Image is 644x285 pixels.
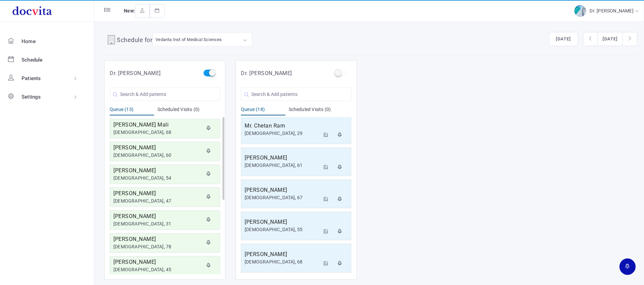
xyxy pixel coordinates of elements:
[245,154,320,162] h5: [PERSON_NAME]
[113,266,203,273] div: [DEMOGRAPHIC_DATA], 45
[155,36,222,43] div: Vedanta Inst of Medical Sciences
[113,152,203,159] div: [DEMOGRAPHIC_DATA], 60
[113,243,203,250] div: [DEMOGRAPHIC_DATA], 78
[113,175,203,182] div: [DEMOGRAPHIC_DATA], 54
[22,57,43,63] span: Schedule
[245,122,320,130] h5: Mr. Chetan Ram
[245,226,320,233] div: [DEMOGRAPHIC_DATA], 55
[245,250,320,258] h5: [PERSON_NAME]
[113,144,203,152] h5: [PERSON_NAME]
[110,87,220,101] input: Search & Add patients
[589,8,635,13] span: Dr. [PERSON_NAME]
[113,198,203,205] div: [DEMOGRAPHIC_DATA], 47
[245,186,320,194] h5: [PERSON_NAME]
[117,35,152,46] h4: Schedule for
[598,32,623,46] button: [DATE]
[22,38,36,44] span: Home
[574,5,586,17] img: img-2.jpg
[113,258,203,266] h5: [PERSON_NAME]
[113,167,203,175] h5: [PERSON_NAME]
[110,69,161,77] h5: Dr. [PERSON_NAME]
[113,212,203,220] h5: [PERSON_NAME]
[110,106,154,115] div: Queue (13)
[113,121,203,129] h5: [PERSON_NAME] Mali
[245,218,320,226] h5: [PERSON_NAME]
[245,194,320,201] div: [DEMOGRAPHIC_DATA], 67
[245,130,320,137] div: [DEMOGRAPHIC_DATA], 29
[549,32,578,46] button: [DATE]
[124,8,135,13] span: New:
[113,235,203,243] h5: [PERSON_NAME]
[157,106,220,115] div: Scheduled Visits (0)
[113,189,203,198] h5: [PERSON_NAME]
[113,129,203,136] div: [DEMOGRAPHIC_DATA], 68
[22,94,41,100] span: Settings
[245,258,320,265] div: [DEMOGRAPHIC_DATA], 68
[22,75,41,81] span: Patients
[241,106,285,115] div: Queue (18)
[245,162,320,169] div: [DEMOGRAPHIC_DATA], 61
[241,87,351,101] input: Search & Add patients
[113,220,203,227] div: [DEMOGRAPHIC_DATA], 31
[289,106,352,115] div: Scheduled Visits (0)
[241,69,292,77] h5: Dr. [PERSON_NAME]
